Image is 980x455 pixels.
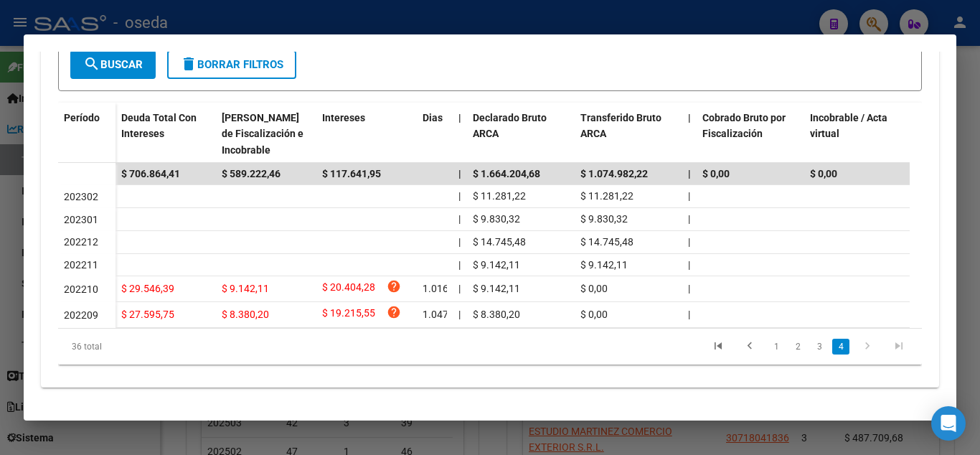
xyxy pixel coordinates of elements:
button: Borrar Filtros [167,50,296,79]
span: | [458,112,461,123]
a: go to first page [705,339,732,355]
span: $ 1.664.204,68 [473,168,540,179]
span: | [688,283,690,294]
span: | [688,259,690,271]
span: Transferido Bruto ARCA [580,112,661,140]
span: Buscar [83,58,143,71]
span: 202301 [64,214,98,225]
span: | [458,283,461,294]
span: $ 0,00 [702,168,730,179]
span: | [458,309,461,320]
span: | [688,213,690,225]
span: 1.047 [423,309,448,320]
a: 1 [768,339,785,355]
span: $ 0,00 [580,283,608,294]
span: $ 11.281,22 [580,190,633,202]
li: page 4 [830,334,852,359]
li: page 1 [765,334,787,359]
span: $ 0,00 [810,168,837,179]
datatable-header-cell: Dias [417,103,453,166]
span: $ 8.380,20 [222,309,269,320]
span: $ 1.074.982,22 [580,168,648,179]
span: $ 8.380,20 [473,309,520,320]
datatable-header-cell: | [453,103,467,166]
span: Cobrado Bruto por Fiscalización [702,112,786,140]
span: $ 14.745,48 [580,236,633,248]
span: | [688,236,690,248]
span: $ 27.595,75 [121,309,174,320]
div: 36 total [58,329,228,365]
span: $ 20.404,28 [322,279,375,299]
a: go to next page [854,339,881,355]
span: [PERSON_NAME] de Fiscalización e Incobrable [222,112,303,156]
button: Buscar [70,50,156,79]
span: Borrar Filtros [180,58,283,71]
datatable-header-cell: Intereses [316,103,417,166]
span: $ 0,00 [580,309,608,320]
li: page 2 [787,334,809,359]
datatable-header-cell: Período [58,103,116,163]
span: $ 706.864,41 [121,168,180,179]
i: help [387,279,401,294]
span: $ 9.142,11 [580,259,628,271]
span: Declarado Bruto ARCA [473,112,547,140]
span: $ 11.281,22 [473,190,526,202]
datatable-header-cell: | [682,103,697,166]
span: Dias [423,112,443,123]
span: Incobrable / Acta virtual [810,112,887,140]
div: Open Intercom Messenger [931,406,966,441]
span: Intereses [322,112,365,123]
span: $ 9.830,32 [473,213,520,225]
span: $ 9.142,11 [222,283,269,294]
i: help [387,305,401,319]
span: Período [64,112,100,123]
span: | [458,259,461,271]
span: Deuda Total Con Intereses [121,112,197,140]
datatable-header-cell: Deuda Bruta Neto de Fiscalización e Incobrable [216,103,316,166]
span: $ 9.830,32 [580,213,628,225]
li: page 3 [809,334,830,359]
datatable-header-cell: Deuda Total Con Intereses [116,103,216,166]
span: 202302 [64,191,98,202]
span: 202210 [64,283,98,295]
mat-icon: delete [180,55,197,72]
a: go to last page [885,339,913,355]
a: go to previous page [736,339,763,355]
span: 1.016 [423,283,448,294]
datatable-header-cell: Cobrado Bruto por Fiscalización [697,103,804,166]
span: $ 589.222,46 [222,168,281,179]
span: | [688,190,690,202]
span: | [458,236,461,248]
span: | [688,168,691,179]
span: $ 19.215,55 [322,305,375,324]
span: $ 9.142,11 [473,283,520,294]
datatable-header-cell: Transferido Bruto ARCA [575,103,682,166]
datatable-header-cell: Incobrable / Acta virtual [804,103,912,166]
a: 4 [832,339,849,355]
datatable-header-cell: Declarado Bruto ARCA [467,103,575,166]
mat-icon: search [83,55,100,72]
span: | [688,309,690,320]
span: | [688,112,691,123]
span: $ 29.546,39 [121,283,174,294]
span: | [458,213,461,225]
span: $ 14.745,48 [473,236,526,248]
span: 202211 [64,259,98,271]
span: $ 9.142,11 [473,259,520,271]
span: | [458,190,461,202]
a: 3 [811,339,828,355]
span: 202209 [64,309,98,321]
span: | [458,168,461,179]
a: 2 [789,339,806,355]
span: $ 117.641,95 [322,168,381,179]
span: 202212 [64,236,98,248]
